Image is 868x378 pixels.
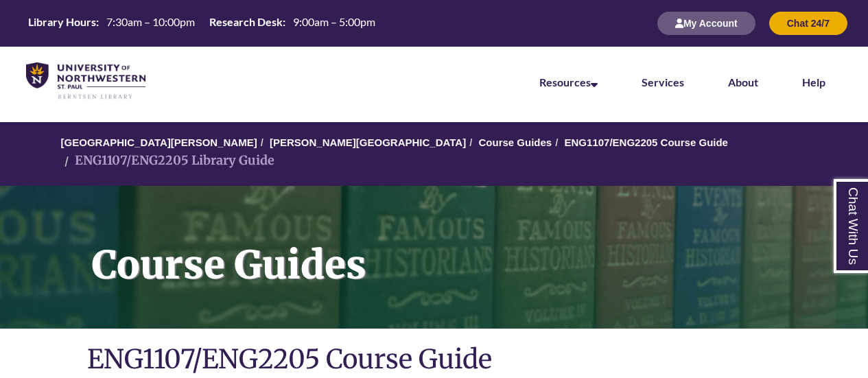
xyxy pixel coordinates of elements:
[26,62,145,100] img: UNWSP Library Logo
[61,151,274,171] li: ENG1107/ENG2205 Library Guide
[77,186,868,311] h1: Course Guides
[23,14,381,32] table: Hours Today
[769,12,847,35] button: Chat 24/7
[642,75,684,88] a: Services
[478,137,552,148] a: Course Guides
[293,15,375,28] span: 9:00am – 5:00pm
[657,12,755,35] button: My Account
[565,137,728,148] a: ENG1107/ENG2205 Course Guide
[657,17,755,29] a: My Account
[106,15,195,28] span: 7:30am – 10:00pm
[728,75,758,88] a: About
[270,137,466,148] a: [PERSON_NAME][GEOGRAPHIC_DATA]
[802,75,825,88] a: Help
[61,137,257,148] a: [GEOGRAPHIC_DATA][PERSON_NAME]
[539,75,598,88] a: Resources
[769,17,847,29] a: Chat 24/7
[23,14,381,33] a: Hours Today
[23,14,101,29] th: Library Hours:
[204,14,288,29] th: Research Desk:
